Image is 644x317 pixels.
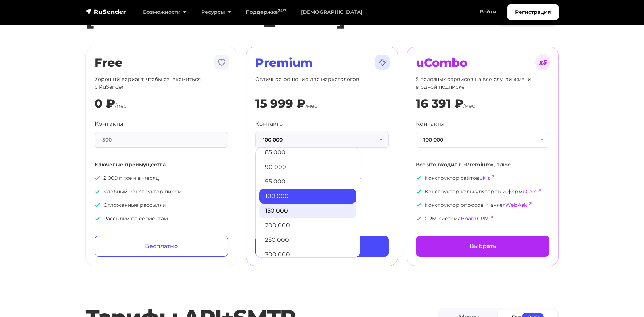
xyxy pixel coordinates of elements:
[416,97,463,111] div: 16 391 ₽
[259,233,356,247] a: 250 000
[416,120,445,128] label: Контакты
[95,188,228,196] p: Удобный конструктор писем
[472,4,504,19] a: Войти
[479,175,490,181] a: uKit
[416,202,422,208] img: icon-ok.svg
[416,189,422,194] img: icon-ok.svg
[194,5,238,20] a: Ресурсы
[255,148,360,258] ul: 100 000
[95,174,228,182] p: 2 000 писем в месяц
[463,103,475,109] span: /мес
[238,5,294,20] a: Поддержка24/7
[255,120,284,128] label: Контакты
[416,174,549,182] p: Конструктор сайтов
[416,175,422,181] img: icon-ok.svg
[95,215,228,223] p: Рассылки по сегментам
[259,174,356,189] a: 95 000
[95,120,123,128] label: Контакты
[95,175,100,181] img: icon-ok.svg
[416,236,549,257] a: Выбрать
[95,56,228,70] h2: Free
[95,202,100,208] img: icon-ok.svg
[85,8,126,15] img: RuSender
[259,145,356,160] a: 85 000
[95,216,100,221] img: icon-ok.svg
[255,97,306,111] div: 15 999 ₽
[416,201,549,209] p: Конструктор опросов и анкет
[95,161,228,169] p: Ключевые преимущества
[416,132,549,148] button: 100 000
[534,54,552,71] img: tarif-ucombo.svg
[255,76,389,91] p: Отличное решение для маркетологов
[294,5,370,20] a: [DEMOGRAPHIC_DATA]
[416,56,549,70] h2: uCombo
[416,188,549,196] p: Конструктор калькуляторов и форм
[95,76,228,91] p: Хороший вариант, чтобы ознакомиться с RuSender
[522,188,537,195] a: uCalc
[416,161,549,169] p: Все что входит в «Premium», плюс:
[259,204,356,218] a: 150 000
[95,201,228,209] p: Отложенные рассылки
[213,54,230,71] img: tarif-free.svg
[507,4,559,20] a: Регистрация
[416,215,549,223] p: CRM-система
[255,132,389,148] button: 100 000
[136,5,194,20] a: Возможности
[259,218,356,233] a: 200 000
[259,189,356,204] a: 100 000
[416,216,422,221] img: icon-ok.svg
[505,202,527,208] a: WebAsk
[95,189,100,194] img: icon-ok.svg
[373,54,391,71] img: tarif-premium.svg
[255,56,389,70] h2: Premium
[461,215,489,222] a: BoardCRM
[95,236,228,257] a: Бесплатно
[306,103,317,109] span: /мес
[95,97,115,111] div: 0 ₽
[416,76,549,91] p: 5 полезных сервисов на все случаи жизни в одной подписке
[278,8,286,13] sup: 24/7
[259,160,356,174] a: 90 000
[259,247,356,262] a: 300 000
[115,103,127,109] span: /мес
